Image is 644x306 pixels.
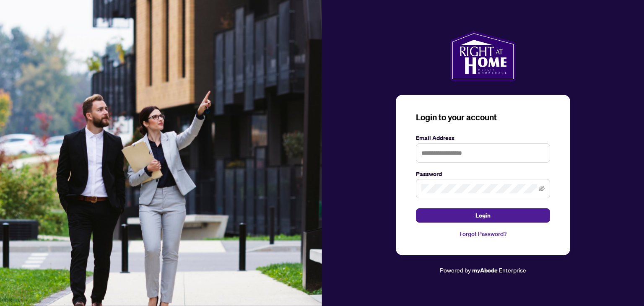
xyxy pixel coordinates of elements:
[440,266,471,274] span: Powered by
[472,266,498,275] a: myAbode
[475,209,491,222] span: Login
[416,133,550,143] label: Email Address
[539,186,545,192] span: eye-invisible
[499,266,526,274] span: Enterprise
[416,229,550,239] a: Forgot Password?
[416,112,550,123] h3: Login to your account
[450,31,515,81] img: ma-logo
[416,169,550,179] label: Password
[416,208,550,223] button: Login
